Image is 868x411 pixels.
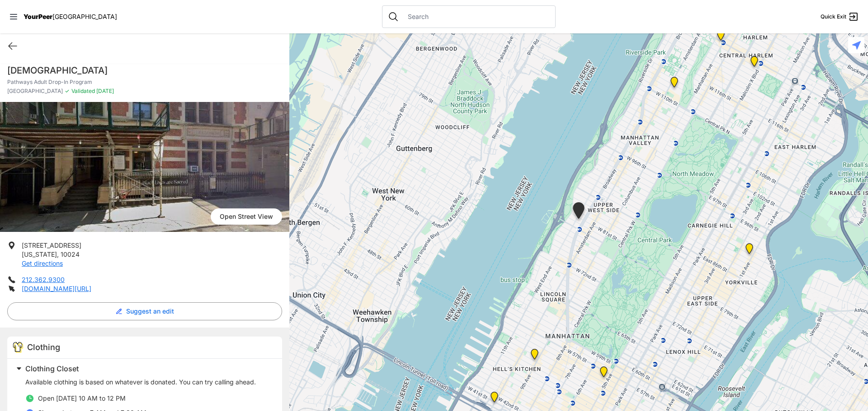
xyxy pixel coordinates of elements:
span: 10024 [61,250,80,258]
a: 212.362.9300 [22,276,65,283]
span: Quick Exit [821,13,846,20]
span: Open [DATE] 10 AM to 12 PM [38,394,126,402]
span: [DATE] [95,88,114,94]
span: Clothing Closet [25,364,79,373]
a: YourPeer[GEOGRAPHIC_DATA] [24,14,117,19]
button: Suggest an edit [7,302,282,320]
span: Clothing [27,342,60,352]
a: Get directions [22,259,63,267]
span: [US_STATE] [22,250,57,258]
input: Search [402,12,550,21]
span: YourPeer [24,13,52,20]
span: ✓ [65,88,70,95]
div: New York [489,392,500,406]
a: Quick Exit [821,11,859,22]
span: [STREET_ADDRESS] [22,241,81,249]
div: The Cathedral Church of St. John the Divine [669,77,680,91]
div: 9th Avenue Drop-in Center [529,349,540,363]
div: Pathways Adult Drop-In Program [571,202,586,222]
span: Validated [71,88,95,94]
span: Suggest an edit [126,307,174,316]
p: Available clothing is based on whatever is donated. You can try calling ahead. [25,378,271,387]
div: The PILLARS – Holistic Recovery Support [715,30,726,44]
div: Avenue Church [744,243,755,258]
a: Open Street View [211,208,282,225]
span: , [57,250,59,258]
span: [GEOGRAPHIC_DATA] [52,13,117,20]
p: Pathways Adult Drop-In Program [7,79,282,86]
a: [DOMAIN_NAME][URL] [22,285,91,292]
h1: [DEMOGRAPHIC_DATA] [7,64,282,77]
span: [GEOGRAPHIC_DATA] [7,88,63,95]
